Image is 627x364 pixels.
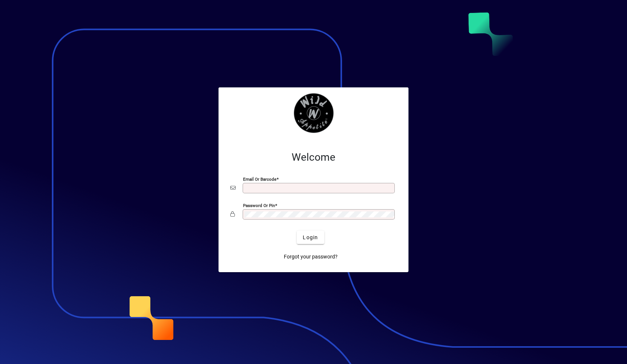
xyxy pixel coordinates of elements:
[243,177,276,182] mat-label: Email or Barcode
[303,234,318,241] span: Login
[284,253,338,261] span: Forgot your password?
[281,250,341,263] a: Forgot your password?
[297,231,324,244] button: Login
[230,151,397,164] h2: Welcome
[243,203,275,208] mat-label: Password or Pin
